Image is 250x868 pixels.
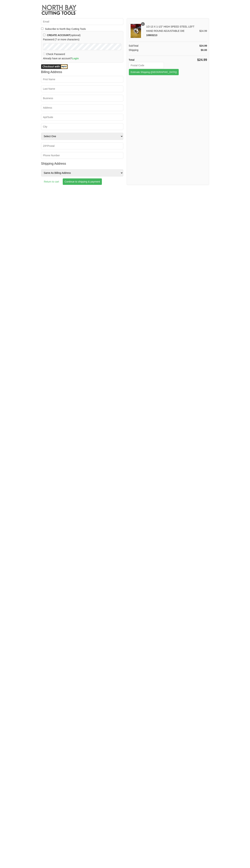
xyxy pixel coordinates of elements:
img: PayPal Express Checkout [41,64,68,69]
input: Postal Code [129,62,164,69]
input: Email [41,18,123,25]
h3: Shipping address [41,161,123,167]
input: Continue to shipping & payment [63,178,102,185]
div: $0.00 [201,48,207,52]
input: First Name [41,76,123,83]
input: Business [41,95,123,102]
div: $24.99 [199,29,207,33]
div: Total [129,58,134,62]
a: Return to cart [41,177,62,186]
input: Apt/Suite [41,114,123,121]
div: $24.99 [197,58,207,62]
input: Address [41,104,123,111]
h3: Billing address [41,69,123,75]
div: 1/2-13 X 1-1/2" HIGH SPEED STEEL LEFT HAND ROUND ADJUSTABLE DIE [145,24,199,37]
button: Estimate Shipping ([GEOGRAPHIC_DATA]) [129,69,179,75]
div: 1 [141,22,145,26]
div: SubTotal [129,44,138,48]
b: Subscribe to North Bay Cutting Tools [45,27,86,31]
b: CREATE ACCOUNT [47,34,70,37]
div: $24.99 [199,44,207,48]
div: (optional) Password (7 or more characters) Check Password Already have an account? [41,31,123,63]
span: 10803213 [146,34,157,37]
img: North Bay Cutting Tools [41,3,77,18]
input: ZIP/Postal [41,143,123,149]
input: Last Name [41,85,123,92]
img: 1/2-13 X 1-1/2" HIGH SPEED STEEL LEFT HAND ROUND ADJUSTABLE DIE [129,24,143,38]
input: City [41,123,123,130]
input: Phone Number [41,152,123,159]
a: Login [72,57,79,60]
div: Shipping [129,48,138,52]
